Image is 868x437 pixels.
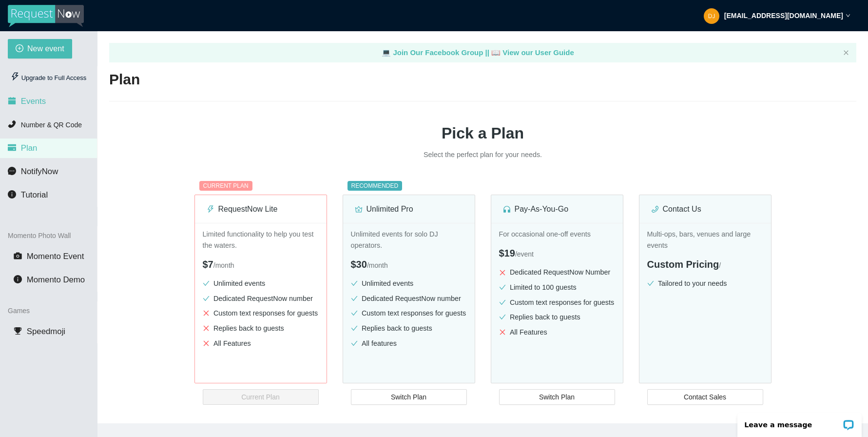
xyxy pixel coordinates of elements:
span: laptop [491,48,501,57]
p: Unlimited events for solo DJ operators. [351,229,467,251]
span: customer-service [503,205,511,213]
button: close [843,50,849,56]
span: phone [8,120,16,128]
span: check [351,310,358,317]
li: Unlimited events [203,278,319,289]
li: Replies back to guests [351,323,467,334]
li: Limited to 100 guests [499,282,615,293]
span: close [499,269,506,276]
span: info-circle [14,275,22,283]
li: Replies back to guests [499,312,615,323]
a: laptop View our User Guide [491,48,574,57]
sup: RECOMMENDED [347,181,403,191]
li: Custom text responses for guests [499,297,615,308]
sup: CURRENT PLAN [199,181,252,191]
span: Speedmoji [27,327,65,336]
span: Tutorial [21,190,48,199]
span: phone [651,205,659,213]
button: Switch Plan [351,389,467,405]
span: info-circle [8,190,16,199]
div: Pay-As-You-Go [503,203,611,215]
span: Plan [21,143,38,153]
h2: Plan [109,70,856,90]
li: All Features [203,338,319,349]
span: calendar [8,97,16,105]
span: Momento Demo [27,275,85,284]
span: check [351,325,358,332]
span: message [8,167,16,175]
span: close [499,329,506,336]
img: RequestNow [8,5,84,27]
span: down [846,13,850,18]
span: / month [213,261,234,269]
li: Dedicated RequestNow number [351,293,467,304]
span: Events [21,97,46,106]
span: / [719,261,721,269]
li: All features [351,338,467,349]
span: Momento Event [27,252,84,261]
span: close [203,310,210,317]
div: Upgrade to Full Access [8,68,89,88]
span: $7 [203,259,213,270]
span: $19 [499,248,515,258]
span: camera [14,252,22,260]
span: laptop [382,48,391,57]
span: check [351,280,358,287]
iframe: LiveChat chat widget [731,406,868,437]
span: thunderbolt [11,72,19,81]
span: check [351,295,358,302]
span: check [499,299,506,306]
p: Select the perfect plan for your needs. [337,149,629,160]
div: Unlimited Pro [355,203,463,215]
li: All Features [499,327,615,338]
button: Current Plan [203,389,319,405]
span: check [203,295,210,302]
span: / month [367,261,388,269]
button: Switch Plan [499,389,615,405]
span: trophy [14,327,22,335]
span: New event [27,42,64,55]
span: NotifyNow [21,167,58,176]
li: Dedicated RequestNow number [203,293,319,304]
span: Custom Pricing [647,259,719,270]
span: Switch Plan [539,392,575,402]
li: Tailored to your needs [647,278,763,289]
span: check [647,280,654,287]
span: Number & QR Code [21,121,82,129]
span: check [499,314,506,320]
p: For occasional one-off events [499,229,615,240]
span: credit-card [8,143,16,152]
span: check [351,340,358,347]
li: Custom text responses for guests [203,308,319,319]
li: Replies back to guests [203,323,319,334]
span: Contact Sales [684,392,726,402]
span: thunderbolt [207,205,214,213]
img: 58af1a5340717f453292e02ea9ebbb51 [704,8,719,24]
span: check [499,284,506,291]
span: Switch Plan [391,392,426,402]
p: Limited functionality to help you test the waters. [203,229,319,251]
button: plus-circleNew event [8,39,72,59]
span: plus-circle [16,44,23,54]
span: close [203,340,210,347]
span: / event [515,250,534,258]
span: close [203,325,210,332]
strong: [EMAIL_ADDRESS][DOMAIN_NAME] [724,12,843,20]
div: RequestNow Lite [207,203,315,215]
a: laptop Join Our Facebook Group || [382,48,491,57]
button: Contact Sales [647,389,763,405]
span: $30 [351,259,367,270]
h1: Pick a Plan [109,121,856,145]
li: Dedicated RequestNow Number [499,267,615,278]
li: Unlimited events [351,278,467,289]
li: Custom text responses for guests [351,308,467,319]
span: check [203,280,210,287]
div: Contact Us [651,203,759,215]
span: crown [355,205,363,213]
p: Multi-ops, bars, venues and large events [647,229,763,251]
